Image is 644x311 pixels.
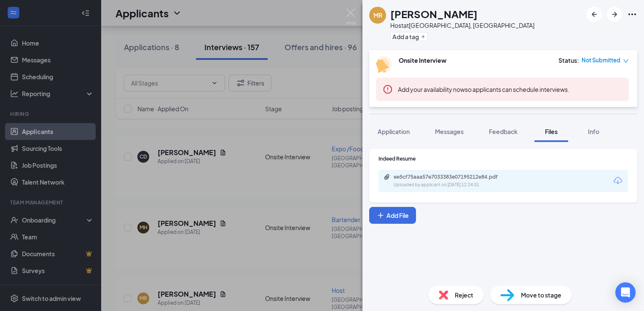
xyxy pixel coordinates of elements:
[588,128,599,135] span: Info
[378,128,410,135] span: Application
[455,290,473,300] span: Reject
[390,7,478,21] h1: [PERSON_NAME]
[384,174,520,188] a: Paperclipee5cf75aaa57e7033383e07195212e84.pdfUploaded by applicant on [DATE] 12:24:01
[394,182,520,188] div: Uploaded by applicant on [DATE] 12:24:01
[609,9,620,19] svg: ArrowRight
[384,174,390,180] svg: Paperclip
[607,7,622,22] button: ArrowRight
[615,282,636,303] div: Open Intercom Messenger
[398,85,465,94] button: Add your availability now
[399,56,446,64] b: Onsite Interview
[558,56,579,64] div: Status :
[589,9,599,19] svg: ArrowLeftNew
[627,9,637,19] svg: Ellipses
[390,21,534,29] div: Host at [GEOGRAPHIC_DATA], [GEOGRAPHIC_DATA]
[545,128,558,135] span: Files
[623,58,629,64] span: down
[613,176,623,186] svg: Download
[421,34,426,39] svg: Plus
[587,7,602,22] button: ArrowLeftNew
[394,174,512,180] div: ee5cf75aaa57e7033383e07195212e84.pdf
[521,290,561,300] span: Move to stage
[582,56,620,64] span: Not Submitted
[435,128,464,135] span: Messages
[378,155,628,162] div: Indeed Resume
[376,211,385,220] svg: Plus
[489,128,518,135] span: Feedback
[383,84,393,94] svg: Error
[390,32,428,41] button: PlusAdd a tag
[369,207,416,224] button: Add FilePlus
[398,86,569,93] span: so applicants can schedule interviews.
[373,11,382,19] div: MR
